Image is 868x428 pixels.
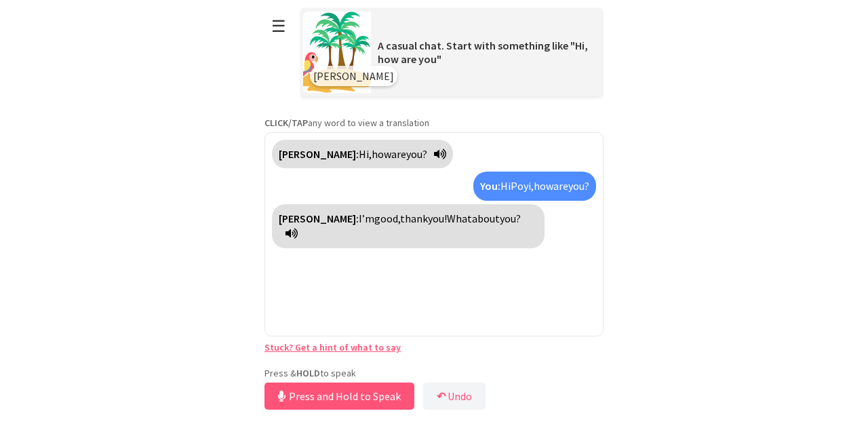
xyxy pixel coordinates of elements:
span: about [472,212,500,225]
span: are [553,179,568,193]
span: A casual chat. Start with something like "Hi, how are you" [378,39,588,66]
div: Click to translate [272,140,453,168]
a: Stuck? Get a hint of what to say [264,341,401,353]
span: [PERSON_NAME] [313,69,394,83]
strong: [PERSON_NAME]: [279,212,359,225]
span: how [534,179,553,193]
span: are [391,147,406,161]
span: you? [406,147,427,161]
div: Click to translate [272,204,545,248]
b: ↶ [437,389,446,403]
span: I’m [359,212,374,225]
p: Press & to speak [264,367,604,379]
button: ☰ [264,9,293,43]
span: good, [374,212,400,225]
span: you? [500,212,521,225]
span: Hi, [359,147,372,161]
span: Poyi, [511,179,534,193]
div: Click to translate [473,172,596,200]
strong: CLICK/TAP [264,117,308,129]
p: any word to view a translation [264,117,604,129]
button: Press and Hold to Speak [264,383,414,410]
span: What [447,212,472,225]
span: Hi [500,179,511,193]
strong: You: [480,179,500,193]
span: how [372,147,391,161]
span: you? [568,179,589,193]
img: Scenario Image [303,12,371,93]
span: you! [428,212,447,225]
strong: [PERSON_NAME]: [279,147,359,161]
span: thank [400,212,428,225]
strong: HOLD [296,367,320,379]
button: ↶Undo [423,383,486,410]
